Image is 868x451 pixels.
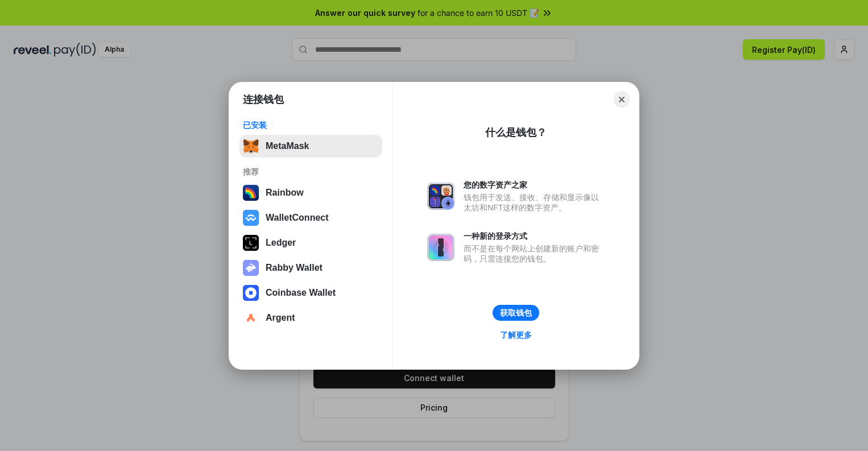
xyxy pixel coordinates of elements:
button: Rabby Wallet [239,256,382,279]
div: WalletConnect [266,213,329,223]
button: 获取钱包 [493,305,539,321]
div: Rainbow [266,188,304,198]
img: svg+xml,%3Csvg%20width%3D%2228%22%20height%3D%2228%22%20viewBox%3D%220%200%2028%2028%22%20fill%3D... [243,210,259,226]
button: Coinbase Wallet [239,282,382,304]
div: Coinbase Wallet [266,288,336,298]
div: Rabby Wallet [266,263,323,273]
div: 获取钱包 [500,308,532,318]
button: MetaMask [239,135,382,158]
div: MetaMask [266,141,309,151]
div: 一种新的登录方式 [464,231,605,241]
div: Argent [266,313,295,323]
div: 已安装 [243,120,379,130]
div: 什么是钱包？ [485,126,547,139]
div: 推荐 [243,167,379,177]
button: Argent [239,307,382,329]
button: Rainbow [239,181,382,204]
img: svg+xml,%3Csvg%20width%3D%2228%22%20height%3D%2228%22%20viewBox%3D%220%200%2028%2028%22%20fill%3D... [243,310,259,326]
div: 而不是在每个网站上创建新的账户和密码，只需连接您的钱包。 [464,243,605,264]
img: svg+xml,%3Csvg%20xmlns%3D%22http%3A%2F%2Fwww.w3.org%2F2000%2Fsvg%22%20width%3D%2228%22%20height%3... [243,235,259,251]
div: 钱包用于发送、接收、存储和显示像以太坊和NFT这样的数字资产。 [464,192,605,213]
img: svg+xml,%3Csvg%20width%3D%22120%22%20height%3D%22120%22%20viewBox%3D%220%200%20120%20120%22%20fil... [243,185,259,201]
img: svg+xml,%3Csvg%20xmlns%3D%22http%3A%2F%2Fwww.w3.org%2F2000%2Fsvg%22%20fill%3D%22none%22%20viewBox... [243,260,259,276]
img: svg+xml,%3Csvg%20xmlns%3D%22http%3A%2F%2Fwww.w3.org%2F2000%2Fsvg%22%20fill%3D%22none%22%20viewBox... [427,183,454,210]
div: 您的数字资产之家 [464,180,605,190]
h1: 连接钱包 [243,93,284,106]
img: svg+xml,%3Csvg%20fill%3D%22none%22%20height%3D%2233%22%20viewBox%3D%220%200%2035%2033%22%20width%... [243,138,259,154]
button: WalletConnect [239,206,382,229]
a: 了解更多 [493,328,539,342]
div: 了解更多 [500,330,532,340]
img: svg+xml,%3Csvg%20xmlns%3D%22http%3A%2F%2Fwww.w3.org%2F2000%2Fsvg%22%20fill%3D%22none%22%20viewBox... [427,234,454,261]
button: Close [614,92,630,107]
img: svg+xml,%3Csvg%20width%3D%2228%22%20height%3D%2228%22%20viewBox%3D%220%200%2028%2028%22%20fill%3D... [243,285,259,301]
div: Ledger [266,238,296,248]
button: Ledger [239,231,382,254]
